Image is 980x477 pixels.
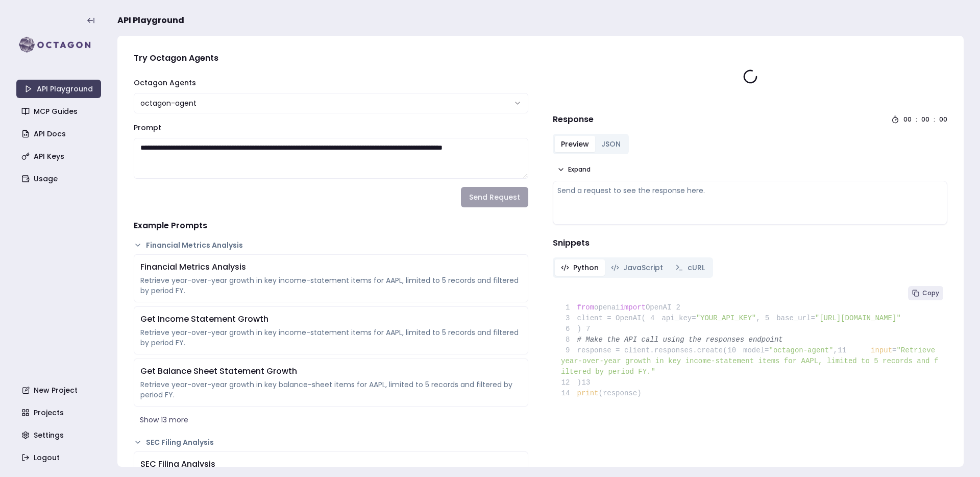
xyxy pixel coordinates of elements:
[17,170,102,188] a: Usage
[140,458,522,470] div: SEC Filing Analysis
[561,302,577,313] span: 1
[921,115,929,124] div: 00
[646,303,671,312] span: OpenAI
[134,52,528,64] h4: Try Octagon Agents
[134,411,528,429] button: Show 13 more
[769,346,833,354] span: "octagon-agent"
[577,336,783,344] span: # Make the API call using the responses endpoint
[561,314,646,322] span: client = OpenAI(
[561,335,577,345] span: 8
[696,314,756,322] span: "YOUR_API_KEY"
[646,313,662,324] span: 4
[553,162,595,177] button: Expand
[134,220,528,232] h4: Example Prompts
[871,346,892,354] span: input
[134,78,196,88] label: Octagon Agents
[594,303,620,312] span: openai
[599,389,642,397] span: (response)
[117,14,184,27] span: API Playground
[561,325,581,333] span: )
[561,345,577,356] span: 9
[838,345,854,356] span: 11
[922,289,939,297] span: Copy
[671,302,688,313] span: 2
[561,324,577,335] span: 6
[916,115,917,124] div: :
[815,314,901,322] span: "[URL][DOMAIN_NAME]"
[17,448,102,467] a: Logout
[140,379,522,400] div: Retrieve year-over-year growth in key balance-sheet items for AAPL, limited to 5 records and filt...
[17,381,102,399] a: New Project
[756,314,760,322] span: ,
[17,403,102,422] a: Projects
[561,377,577,388] span: 12
[834,346,838,354] span: ,
[140,327,522,348] div: Retrieve year-over-year growth in key income-statement items for AAPL, limited to 5 records and f...
[140,313,522,325] div: Get Income Statement Growth
[16,35,101,55] img: logo-rect-yK7x_WSZ.svg
[761,313,777,324] span: 5
[595,136,627,152] button: JSON
[17,426,102,444] a: Settings
[908,286,943,300] button: Copy
[577,389,599,397] span: print
[17,102,102,121] a: MCP Guides
[743,346,769,354] span: model=
[555,136,595,152] button: Preview
[573,263,599,273] span: Python
[553,237,947,249] h4: Snippets
[16,80,101,98] a: API Playground
[561,346,939,376] span: "Retrieve year-over-year growth in key income-statement items for AAPL, limited to 5 records and ...
[568,165,591,174] span: Expand
[557,185,943,196] div: Send a request to see the response here.
[623,263,663,273] span: JavaScript
[561,313,577,324] span: 3
[581,324,598,335] span: 7
[661,314,696,322] span: api_key=
[727,345,744,356] span: 10
[620,303,646,312] span: import
[561,388,577,399] span: 14
[934,115,935,124] div: :
[581,377,598,388] span: 13
[140,365,522,377] div: Get Balance Sheet Statement Growth
[577,303,595,312] span: from
[134,123,161,133] label: Prompt
[134,240,528,250] button: Financial Metrics Analysis
[688,263,705,273] span: cURL
[903,115,912,124] div: 00
[140,261,522,273] div: Financial Metrics Analysis
[134,437,528,447] button: SEC Filing Analysis
[17,125,102,143] a: API Docs
[892,346,896,354] span: =
[140,275,522,296] div: Retrieve year-over-year growth in key income-statement items for AAPL, limited to 5 records and f...
[17,147,102,165] a: API Keys
[561,346,727,354] span: response = client.responses.create(
[776,314,815,322] span: base_url=
[553,113,594,126] h4: Response
[561,378,581,387] span: )
[939,115,947,124] div: 00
